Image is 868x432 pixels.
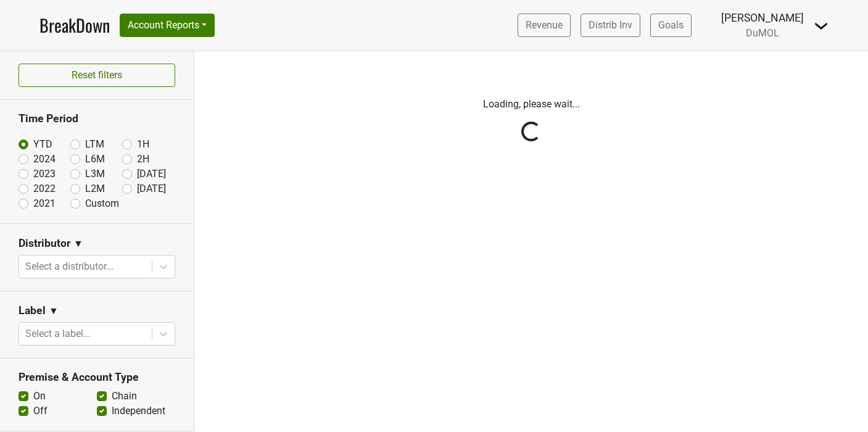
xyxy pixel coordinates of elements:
[39,12,110,38] a: BreakDown
[814,19,829,33] img: Dropdown Menu
[581,14,640,37] a: Distrib Inv
[204,97,859,112] p: Loading, please wait...
[518,14,571,37] a: Revenue
[721,10,804,26] div: [PERSON_NAME]
[650,14,692,37] a: Goals
[746,27,779,39] span: DuMOL
[120,14,215,37] button: Account Reports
